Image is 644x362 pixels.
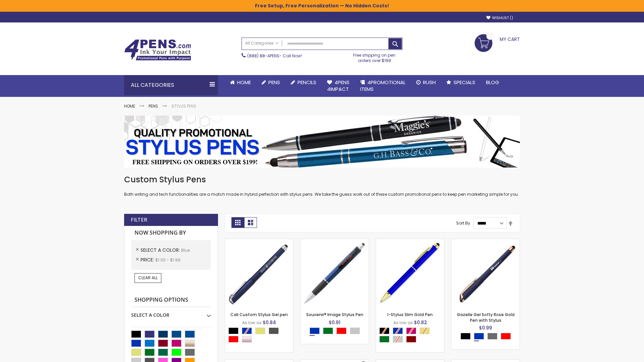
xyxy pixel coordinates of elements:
[124,103,135,109] a: Home
[131,226,211,240] strong: Now Shopping by
[231,217,244,228] strong: Grid
[138,275,158,281] span: Clear All
[376,239,444,244] a: I-Stylus Slim Gold-Blue
[171,103,196,109] strong: Stylus Pens
[124,75,218,95] div: All Categories
[228,327,238,334] div: Black
[131,293,211,307] strong: Shopping Options
[141,256,155,263] span: Price
[355,75,411,97] a: 4PROMOTIONALITEMS
[301,239,369,307] img: Souvenir® Image Stylus Pen-Blue
[247,53,279,59] a: (888) 88-4PENS
[124,174,520,185] h1: Custom Stylus Pens
[456,220,470,226] label: Sort By
[242,320,262,325] span: As low as
[247,53,302,59] span: - Call Now!
[310,327,320,334] div: Blue
[406,336,416,343] div: Wine
[322,75,355,97] a: 4Pens4impact
[360,79,406,93] span: 4PROMOTIONAL ITEMS
[423,79,436,86] span: Rush
[329,319,340,326] span: $0.91
[393,320,413,325] span: As low as
[327,79,350,93] span: 4Pens 4impact
[242,336,252,343] div: Rose Gold
[268,79,280,86] span: Pens
[323,327,333,334] div: Green
[414,319,427,326] span: $0.82
[306,312,363,317] a: Souvenir® Image Stylus Pen
[131,216,147,224] strong: Filter
[131,307,211,318] div: Select A Color
[225,239,293,244] a: Cali Custom Stylus Gel pen-Blue
[486,79,499,86] span: Blog
[225,239,293,307] img: Cali Custom Stylus Gel pen-Blue
[242,38,282,49] a: All Categories
[124,174,520,197] div: Both writing and tech functionalities are a match made in hybrid perfection with stylus pens. We ...
[141,247,181,253] span: Select A Color
[379,336,389,343] div: Green
[379,327,444,344] div: Select A Color
[225,75,256,90] a: Home
[350,327,360,334] div: Silver
[228,336,238,343] div: Red
[451,239,520,244] a: Gazelle Gel Softy Rose Gold Pen with Stylus-Blue
[486,15,513,20] a: Wishlist
[451,239,520,307] img: Gazelle Gel Softy Rose Gold Pen with Stylus-Blue
[237,79,251,86] span: Home
[453,79,475,86] span: Specials
[481,75,504,90] a: Blog
[474,333,484,340] div: Blue
[155,257,180,263] span: $1.00 - $1.99
[336,327,346,334] div: Red
[181,247,190,253] span: Blue
[301,239,369,244] a: Souvenir® Image Stylus Pen-Blue
[269,327,279,334] div: Gunmetal
[124,116,520,168] img: Stylus Pens
[263,319,276,326] span: $0.84
[376,239,444,307] img: I-Stylus Slim Gold-Blue
[479,324,492,331] span: $0.99
[298,79,316,86] span: Pencils
[501,333,511,340] div: Red
[461,333,514,341] div: Select A Color
[457,312,515,323] a: Gazelle Gel Softy Rose Gold Pen with Stylus
[411,75,441,90] a: Rush
[124,39,191,61] img: 4Pens Custom Pens and Promotional Products
[256,75,285,90] a: Pens
[245,41,279,46] span: All Categories
[487,333,497,340] div: Grey
[387,312,433,317] a: I-Stylus Slim Gold Pen
[461,333,471,340] div: Black
[230,312,288,317] a: Cali Custom Stylus Gel pen
[441,75,481,90] a: Specials
[285,75,322,90] a: Pencils
[228,327,293,344] div: Select A Color
[255,327,265,334] div: Gold
[346,50,403,63] div: Free shipping on pen orders over $199
[310,327,363,336] div: Select A Color
[135,273,161,283] a: Clear All
[149,103,158,109] a: Pens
